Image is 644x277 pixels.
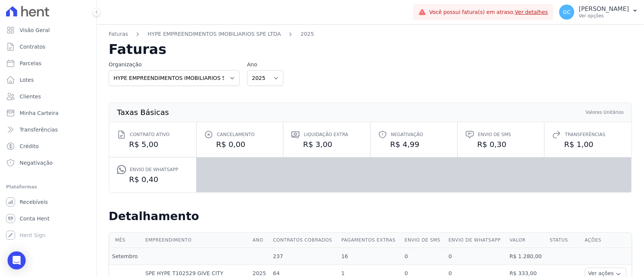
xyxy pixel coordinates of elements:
span: Contratos [20,43,45,51]
a: 2025 [300,30,314,38]
th: Contratos cobrados [270,233,338,248]
dd: R$ 5,00 [117,139,189,150]
nav: Breadcrumb [109,30,632,43]
th: Envio de SMS [401,233,445,248]
span: Recebíveis [20,198,48,206]
a: Recebíveis [3,194,93,210]
span: Visão Geral [20,26,50,34]
th: Valor [507,233,547,248]
span: Envio de Whatsapp [130,166,178,173]
dd: R$ 1,00 [552,139,624,150]
span: Parcelas [20,60,41,67]
th: Ações [582,233,632,248]
td: 16 [338,248,402,265]
td: 237 [270,248,338,265]
th: Empreendimento [142,233,249,248]
a: Conta Hent [3,211,93,226]
span: Envio de SMS [478,131,511,138]
th: Envio de Whatsapp [446,233,507,248]
a: Lotes [3,72,93,87]
dd: R$ 0,00 [204,139,276,150]
th: Taxas Básicas [117,109,169,116]
dd: R$ 0,30 [465,139,537,150]
th: Ano [249,233,270,248]
span: GC [563,9,571,15]
span: Negativação [20,159,53,167]
span: Clientes [20,93,41,100]
span: Lotes [20,76,34,84]
a: Faturas [109,30,128,38]
a: Contratos [3,39,93,54]
th: Mês [109,233,142,248]
a: Minha Carteira [3,106,93,121]
a: Crédito [3,139,93,154]
p: Ver opções [579,13,629,19]
th: Status [547,233,582,248]
dd: R$ 4,99 [378,139,450,150]
h2: Faturas [109,43,632,56]
a: Visão Geral [3,23,93,38]
a: Parcelas [3,56,93,71]
span: Conta Hent [20,215,49,222]
a: HYPE EMPREENDIMENTOS IMOBILIARIOS SPE LTDA [148,30,281,38]
a: Ver detalhes [515,9,548,15]
th: Valores Unitários [585,109,624,116]
button: GC [PERSON_NAME] Ver opções [553,2,644,23]
span: Minha Carteira [20,109,58,117]
td: Setembro [109,248,142,265]
td: 0 [446,248,507,265]
dd: R$ 0,40 [117,174,189,185]
td: R$ 1.280,00 [507,248,547,265]
label: Organização [109,61,240,69]
div: Open Intercom Messenger [8,251,26,269]
span: Negativação [391,131,423,138]
p: [PERSON_NAME] [579,5,629,13]
span: Transferências [565,131,605,138]
h2: Detalhamento [109,210,632,223]
a: Clientes [3,89,93,104]
th: Pagamentos extras [338,233,402,248]
a: Negativação [3,155,93,170]
span: Transferências [20,126,58,133]
span: Você possui fatura(s) em atraso. [429,8,548,16]
label: Ano [247,61,283,69]
td: 0 [401,248,445,265]
span: Crédito [20,142,39,150]
span: Cancelamento [217,131,255,138]
span: Liquidação extra [304,131,348,138]
div: Plataformas [6,182,90,191]
a: Transferências [3,122,93,137]
dd: R$ 3,00 [291,139,363,150]
span: Contrato ativo [130,131,169,138]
